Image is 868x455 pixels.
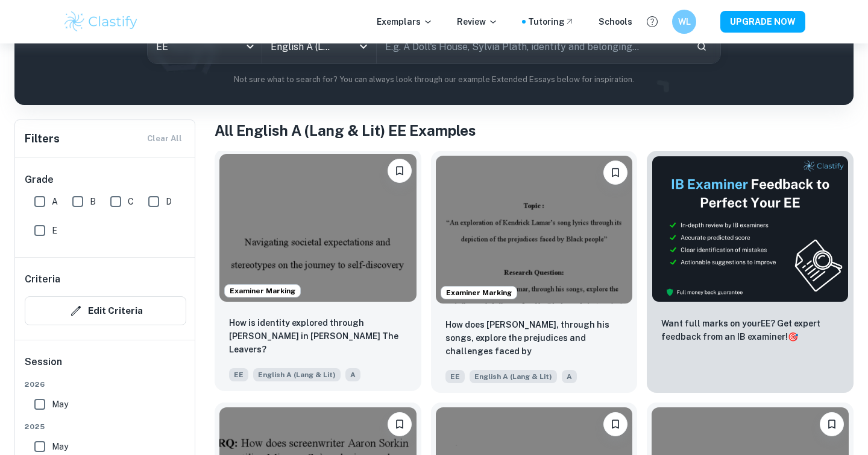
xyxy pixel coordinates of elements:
[457,15,498,28] p: Review
[720,11,805,33] button: UPGRADE NOW
[377,15,433,28] p: Exemplars
[388,159,412,183] button: Bookmark
[441,287,517,298] span: Examiner Marking
[528,15,574,28] a: Tutoring
[63,10,139,34] img: Clastify logo
[431,151,638,393] a: Examiner MarkingBookmarkHow does Kendrick Lamar, through his songs, explore the prejudices and ch...
[219,154,417,302] img: English A (Lang & Lit) EE example thumbnail: How is identity explored through Deming
[377,30,687,63] input: E.g. A Doll's House, Sylvia Plath, identity and belonging...
[25,272,60,287] h6: Criteria
[345,368,360,381] span: A
[52,224,57,237] span: E
[672,10,696,34] button: WL
[225,285,300,296] span: Examiner Marking
[148,30,262,63] div: EE
[52,195,58,208] span: A
[25,173,186,187] h6: Grade
[678,15,691,28] h6: WL
[25,379,186,390] span: 2026
[215,119,854,141] h1: All English A (Lang & Lit) EE Examples
[253,368,341,381] span: English A (Lang & Lit)
[229,316,407,356] p: How is identity explored through Deming Guo in Lisa Ko’s The Leavers?
[647,151,854,393] a: ThumbnailWant full marks on yourEE? Get expert feedback from an IB examiner!
[166,195,172,208] span: D
[603,161,627,185] button: Bookmark
[603,412,627,436] button: Bookmark
[25,296,186,325] button: Edit Criteria
[25,355,186,379] h6: Session
[25,130,60,147] h6: Filters
[599,15,632,28] a: Schools
[355,38,372,55] button: Open
[470,370,557,383] span: English A (Lang & Lit)
[436,156,633,304] img: English A (Lang & Lit) EE example thumbnail: How does Kendrick Lamar, through his son
[229,368,248,381] span: EE
[90,195,96,208] span: B
[661,317,839,343] p: Want full marks on your EE ? Get expert feedback from an IB examiner!
[642,11,662,32] button: Help and Feedback
[652,156,849,302] img: Thumbnail
[562,370,577,383] span: A
[128,195,134,208] span: C
[388,412,412,436] button: Bookmark
[25,421,186,432] span: 2025
[52,398,68,411] span: May
[215,151,421,393] a: Examiner MarkingBookmarkHow is identity explored through Deming Guo in Lisa Ko’s The Leavers?EEEn...
[445,318,623,359] p: How does Kendrick Lamar, through his songs, explore the prejudices and challenges faced by Black ...
[445,370,465,383] span: EE
[52,440,68,453] span: May
[691,36,712,57] button: Search
[788,332,798,342] span: 🎯
[820,412,844,436] button: Bookmark
[24,74,844,86] p: Not sure what to search for? You can always look through our example Extended Essays below for in...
